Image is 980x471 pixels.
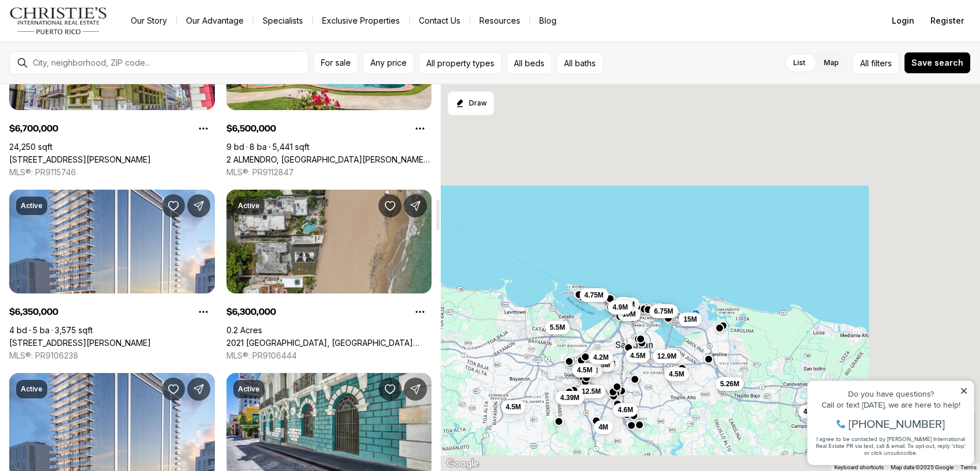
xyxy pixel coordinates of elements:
[253,13,312,29] a: Specialists
[313,52,358,74] button: For sale
[601,360,611,370] span: 5M
[419,52,502,74] button: All property types
[622,310,635,319] span: 10M
[657,352,676,361] span: 12.9M
[589,351,614,364] button: 4.2M
[408,300,432,323] button: Property options
[122,13,176,29] a: Our Story
[370,58,407,67] span: Any price
[618,405,633,415] span: 4.6M
[21,385,43,394] p: Active
[577,385,606,398] button: 12.5M
[577,366,593,375] span: 4.5M
[410,13,470,29] button: Contact Us
[596,358,615,372] button: 5M
[404,378,427,401] button: Share Property
[162,194,185,217] button: Save Property: 1149 ASHFORD AVENUE VANDERBILT RESIDENCES #1003
[557,52,603,74] button: All baths
[684,315,697,324] span: 15M
[379,194,402,217] button: Save Property: 2021 CALLE ITALIA
[593,353,609,362] span: 4.2M
[860,57,869,69] span: All
[619,299,629,308] span: 5M
[871,57,892,69] span: filters
[626,349,650,363] button: 4.5M
[599,423,608,432] span: 4M
[679,312,702,326] button: 15M
[799,405,818,419] button: 4M
[904,52,971,74] button: Save search
[556,391,584,405] button: 4.39M
[892,16,914,25] span: Login
[613,403,638,417] button: 4.6M
[313,13,409,29] a: Exclusive Properties
[9,7,108,35] img: logo
[470,13,529,29] a: Resources
[720,379,739,389] span: 5.26M
[448,91,494,115] button: Start drawing
[506,402,521,412] span: 4.5M
[784,52,815,73] label: List
[192,300,215,323] button: Property options
[885,9,921,32] button: Login
[582,387,601,396] span: 12.5M
[226,155,432,165] a: 2 ALMENDRO, SAN JUAN PR, 00913
[363,52,414,74] button: Any price
[238,385,260,394] p: Active
[573,363,597,377] button: 4.5M
[404,194,427,217] button: Share Property
[21,201,43,210] p: Active
[608,300,633,314] button: 4.9M
[669,370,684,379] span: 4.5M
[924,9,971,32] button: Register
[550,323,566,332] span: 5.5M
[321,58,351,67] span: For sale
[187,378,210,401] button: Share Property
[612,303,628,312] span: 4.9M
[653,349,681,363] button: 12.9M
[911,58,963,67] span: Save search
[594,420,613,434] button: 4M
[501,400,526,414] button: 4.5M
[177,13,253,29] a: Our Advantage
[815,52,848,73] label: Map
[14,71,164,93] span: I agree to be contacted by [PERSON_NAME] International Real Estate PR via text, call & email. To ...
[546,321,570,334] button: 5.5M
[162,378,185,401] button: Save Property: 1149 ASHFORD AVENUE VANDERBILT RESIDENCES #1204
[12,37,167,45] div: Call or text [DATE], we are here to help!
[12,26,167,34] div: Do you have questions?
[614,297,633,311] button: 5M
[649,304,678,318] button: 6.75M
[9,338,151,348] a: 1149 ASHFORD AVENUE VANDERBILT RESIDENCES #1003, SAN JUAN PR, 00907
[716,377,744,391] button: 5.26M
[187,194,210,217] button: Share Property
[630,351,646,360] span: 4.5M
[853,52,899,74] button: Allfilters
[664,367,689,381] button: 4.5M
[930,16,964,25] span: Register
[9,155,151,165] a: 251/253 TETUAN ST, SAN JUAN PR, 00901
[47,54,143,66] span: [PHONE_NUMBER]
[408,117,432,140] button: Property options
[506,52,552,74] button: All beds
[530,13,566,29] a: Blog
[580,288,608,302] button: 4.75M
[584,291,603,300] span: 4.75M
[652,304,677,318] button: 6.5M
[379,378,402,401] button: Save Property: 152 TETUAN ST
[618,307,640,321] button: 10M
[561,393,580,402] span: 4.39M
[238,201,260,210] p: Active
[226,338,432,348] a: 2021 CALLE ITALIA, SAN JUAN PR, 00911
[654,307,673,316] span: 6.75M
[192,117,215,140] button: Property options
